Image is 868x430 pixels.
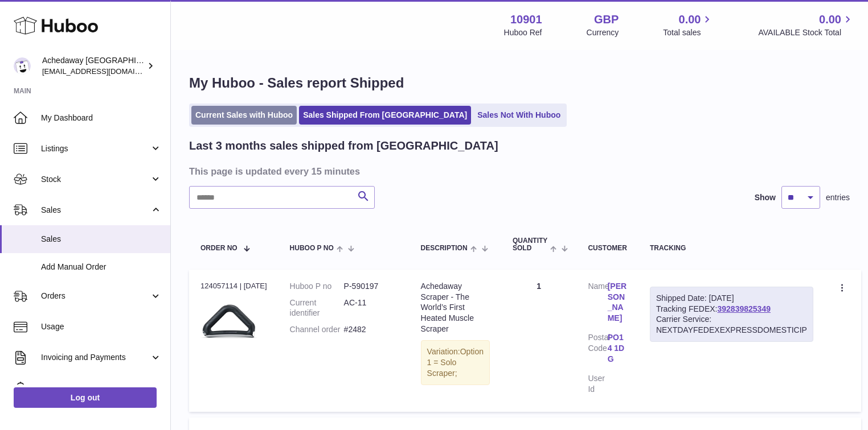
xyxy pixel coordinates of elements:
[290,297,344,319] dt: Current identifier
[421,281,490,334] div: Achedaway Scraper - The World’s First Heated Muscle Scraper
[588,332,607,367] dt: Postal Code
[189,138,498,154] h2: Last 3 months sales shipped from [GEOGRAPHIC_DATA]
[663,27,714,38] span: Total sales
[41,291,150,301] span: Orders
[41,383,162,394] span: Cases
[588,281,607,327] dt: Name
[41,352,150,363] span: Invoicing and Payments
[200,281,267,291] div: 124057114 | [DATE]
[501,270,576,412] td: 1
[344,281,398,292] dd: P-590197
[656,293,807,304] div: Shipped Date: [DATE]
[594,12,619,27] strong: GBP
[200,245,238,252] span: Order No
[679,12,701,27] span: 0.00
[608,332,627,365] a: PO14 1DG
[510,12,542,27] strong: 10901
[41,321,162,332] span: Usage
[826,192,850,203] span: entries
[650,287,813,342] div: Tracking FEDEX:
[191,106,297,125] a: Current Sales with Huboo
[588,373,607,395] dt: User Id
[421,245,468,252] span: Description
[42,67,167,76] span: [EMAIL_ADDRESS][DOMAIN_NAME]
[588,245,627,252] div: Customer
[758,12,854,38] a: 0.00 AVAILABLE Stock Total
[290,245,334,252] span: Huboo P no
[344,297,398,319] dd: AC-11
[587,27,619,38] div: Currency
[41,113,162,123] span: My Dashboard
[42,55,145,77] div: Achedaway [GEOGRAPHIC_DATA]
[473,106,564,125] a: Sales Not With Huboo
[41,174,150,185] span: Stock
[718,304,771,313] a: 392839825349
[189,165,847,177] h3: This page is updated every 15 minutes
[41,205,150,216] span: Sales
[290,281,344,292] dt: Huboo P no
[41,143,150,154] span: Listings
[344,324,398,335] dd: #2482
[299,106,471,125] a: Sales Shipped From [GEOGRAPHIC_DATA]
[819,12,841,27] span: 0.00
[758,27,854,38] span: AVAILABLE Stock Total
[290,324,344,335] dt: Channel order
[656,314,807,336] div: Carrier Service: NEXTDAYFEDEXEXPRESSDOMESTICIP
[427,347,484,378] span: Option 1 = Solo Scraper;
[608,281,627,324] a: [PERSON_NAME]
[41,262,162,272] span: Add Manual Order
[504,27,542,38] div: Huboo Ref
[663,12,714,38] a: 0.00 Total sales
[200,295,257,352] img: Achedaway-Muscle-Scraper.png
[513,237,547,252] span: Quantity Sold
[14,387,157,408] a: Log out
[41,234,162,245] span: Sales
[421,340,490,385] div: Variation:
[650,245,813,252] div: Tracking
[189,74,850,92] h1: My Huboo - Sales report Shipped
[755,192,776,203] label: Show
[14,57,31,75] img: admin@newpb.co.uk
